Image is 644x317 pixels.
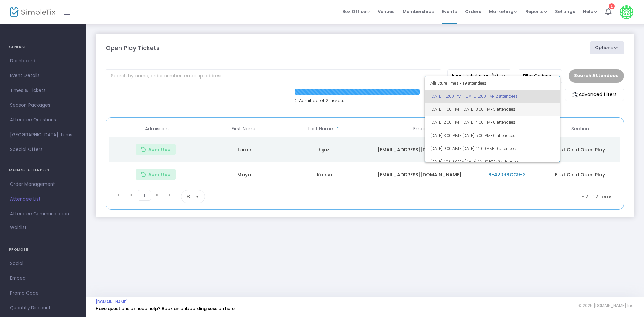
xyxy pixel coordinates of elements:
[430,103,555,116] span: [DATE] 1:00 PM - [DATE] 3:00 PM
[493,94,518,99] span: • 2 attendees
[430,116,555,129] span: [DATE] 2:00 PM - [DATE] 4:00 PM
[495,159,520,164] span: • 2 attendees
[491,107,515,112] span: • 3 attendees
[430,76,555,90] span: All Future Times • 19 attendees
[430,142,555,155] span: [DATE] 9:00 AM - [DATE] 11:00 AM
[430,129,555,142] span: [DATE] 3:00 PM - [DATE] 5:00 PM
[430,155,555,168] span: [DATE] 10:00 AM - [DATE] 12:00 PM
[430,90,555,103] span: [DATE] 12:00 PM - [DATE] 2:00 PM
[493,146,518,151] span: • 0 attendees
[491,133,515,138] span: • 0 attendees
[491,120,515,125] span: • 0 attendees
